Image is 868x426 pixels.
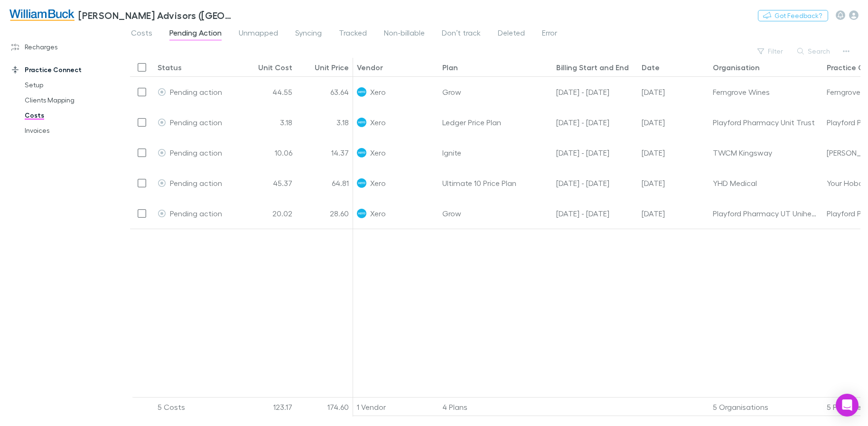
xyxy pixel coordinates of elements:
div: 1 Vendor [353,398,439,417]
div: 4 Plans [439,398,552,417]
div: Ferngrove Wines [713,77,819,107]
span: Xero [370,77,386,107]
div: Organisation [713,63,760,72]
a: Clients Mapping [15,93,128,108]
div: 14.37 [296,138,353,168]
span: Pending action [170,209,222,218]
img: Xero's Logo [357,148,366,157]
div: Grow [439,198,552,229]
div: 123.17 [239,398,296,417]
span: Deleted [498,28,525,40]
div: 3.18 [239,107,296,138]
span: Costs [131,28,152,40]
img: Xero's Logo [357,209,366,218]
span: Unmapped [239,28,278,40]
span: Pending Action [169,28,222,40]
a: Costs [15,108,128,123]
div: Open Intercom Messenger [836,394,859,417]
span: Error [542,28,557,40]
span: Non-billable [384,28,425,40]
span: Pending action [170,178,222,187]
img: Xero's Logo [357,87,366,97]
div: Plan [442,63,458,72]
span: Pending action [170,87,222,96]
div: 5 Organisations [709,398,823,417]
div: 09 Aug - 22 Aug 25 [552,138,638,168]
div: Playford Pharmacy Unit Trust [713,107,819,137]
span: Tracked [339,28,367,40]
img: William Buck Advisors (WA) Pty Ltd's Logo [9,9,75,21]
a: Setup [15,77,128,93]
div: 23 Aug 2025 [638,138,709,168]
div: Date [642,63,660,72]
a: Practice Connect [2,62,128,77]
img: Xero's Logo [357,178,366,188]
div: 23 Jun 2025 [638,107,709,138]
div: 23 May - 22 Jun 25 [552,77,638,107]
div: Billing Start and End [556,63,629,72]
div: YHD Medical [713,168,819,198]
div: Grow [439,77,552,107]
a: [PERSON_NAME] Advisors ([GEOGRAPHIC_DATA]) Pty Ltd [4,4,241,27]
div: 20.02 [239,198,296,229]
div: 23 Aug 2025 [638,198,709,229]
div: 45.37 [239,168,296,198]
span: Xero [370,107,386,137]
div: Ignite [439,138,552,168]
h3: [PERSON_NAME] Advisors ([GEOGRAPHIC_DATA]) Pty Ltd [78,9,235,21]
div: 10 Aug - 22 Aug 25 [552,198,638,229]
span: Pending action [170,118,222,127]
button: Filter [753,46,789,57]
span: Xero [370,168,386,198]
div: 63.64 [296,77,353,107]
div: 174.60 [296,398,353,417]
div: 3.18 [296,107,353,138]
div: Ultimate 10 Price Plan [439,168,552,198]
div: 23 Aug 2025 [638,168,709,198]
button: Got Feedback? [758,10,828,21]
div: Ledger Price Plan [439,107,552,138]
div: Playford Pharmacy UT Unihealth [713,198,819,228]
div: Vendor [357,63,383,72]
span: Xero [370,138,386,167]
div: Status [158,63,182,72]
div: Unit Cost [258,63,292,72]
div: 44.55 [239,77,296,107]
button: Search [793,46,836,57]
div: 06 Aug - 22 Aug 25 [552,168,638,198]
span: Pending action [170,148,222,157]
div: 23 May - 22 Jun 25 [552,107,638,138]
div: 5 Costs [154,398,239,417]
span: Syncing [295,28,322,40]
div: TWCM Kingsway [713,138,819,167]
div: 23 Jun 2025 [638,77,709,107]
div: Unit Price [315,63,349,72]
div: 28.60 [296,198,353,229]
a: Invoices [15,123,128,138]
div: 64.81 [296,168,353,198]
div: 10.06 [239,138,296,168]
a: Recharges [2,39,128,55]
img: Xero's Logo [357,118,366,127]
span: Don’t track [442,28,481,40]
span: Xero [370,198,386,228]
